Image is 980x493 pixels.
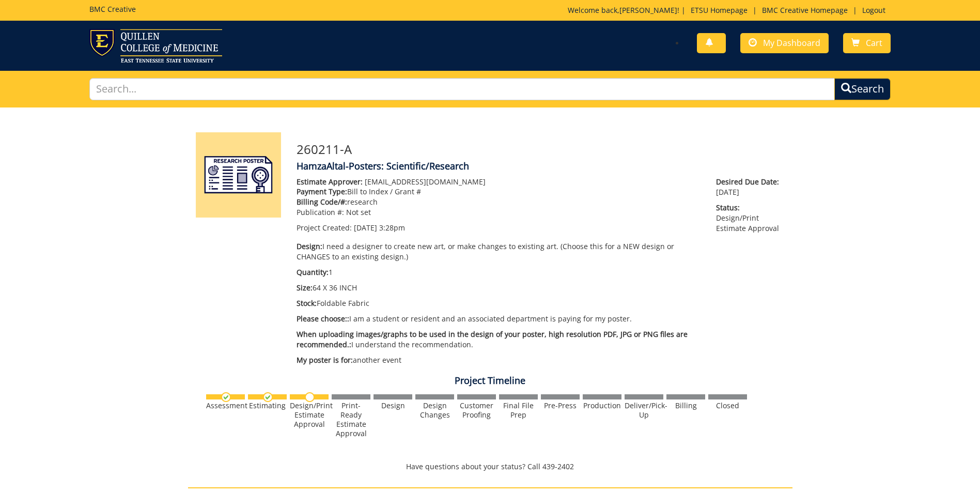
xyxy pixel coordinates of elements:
[297,143,785,156] h3: 260211-A
[541,401,580,410] div: Pre-Press
[332,401,370,438] div: Print-Ready Estimate Approval
[89,5,136,13] h5: BMC Creative
[297,187,347,196] span: Payment Type:
[297,298,317,308] span: Stock:
[568,5,891,16] p: Welcome back, ! | | |
[297,314,701,324] p: I am a student or resident and an associated department is paying for my poster.
[297,241,322,251] span: Design:
[686,5,753,15] a: ETSU Homepage
[857,5,891,15] a: Logout
[625,401,663,420] div: Deliver/Pick-Up
[297,355,701,365] p: another event
[188,376,792,386] h4: Project Timeline
[346,207,371,217] span: Not set
[716,177,784,187] span: Desired Due Date:
[297,197,701,207] p: research
[297,267,329,277] span: Quantity:
[763,37,820,49] span: My Dashboard
[297,223,352,233] span: Project Created:
[297,207,344,217] span: Publication #:
[297,283,701,293] p: 64 X 36 INCH
[757,5,853,15] a: BMC Creative Homepage
[354,223,405,233] span: [DATE] 3:28pm
[297,177,701,187] p: [EMAIL_ADDRESS][DOMAIN_NAME]
[305,392,315,402] img: no
[716,177,784,197] p: [DATE]
[374,401,412,410] div: Design
[297,161,785,172] h4: HamzaAltal-Posters: Scientific/Research
[740,33,829,53] a: My Dashboard
[843,33,891,53] a: Cart
[297,197,347,207] span: Billing Code/#:
[619,5,677,15] a: [PERSON_NAME]
[297,177,363,187] span: Estimate Approver:
[666,401,705,410] div: Billing
[297,329,688,349] span: When uploading images/graphs to be used in the design of your poster, high resolution PDF, JPG or...
[297,187,701,197] p: Bill to Index / Grant #
[297,314,349,323] span: Please choose::
[716,203,784,213] span: Status:
[297,241,701,262] p: I need a designer to create new art, or make changes to existing art. (Choose this for a NEW desi...
[297,298,701,309] p: Foldable Fabric
[248,401,287,410] div: Estimating
[297,329,701,350] p: I understand the recommendation.
[206,401,245,410] div: Assessment
[188,461,792,472] p: Have questions about your status? Call 439-2402
[89,78,835,100] input: Search...
[415,401,454,420] div: Design Changes
[290,401,329,429] div: Design/Print Estimate Approval
[583,401,621,410] div: Production
[866,37,882,49] span: Cart
[297,267,701,278] p: 1
[708,401,747,410] div: Closed
[196,132,281,218] img: Product featured image
[221,392,231,402] img: checkmark
[457,401,496,420] div: Customer Proofing
[263,392,273,402] img: checkmark
[297,283,313,292] span: Size:
[89,29,222,63] img: ETSU logo
[716,203,784,234] p: Design/Print Estimate Approval
[499,401,538,420] div: Final File Prep
[834,78,891,100] button: Search
[297,355,353,365] span: My poster is for:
